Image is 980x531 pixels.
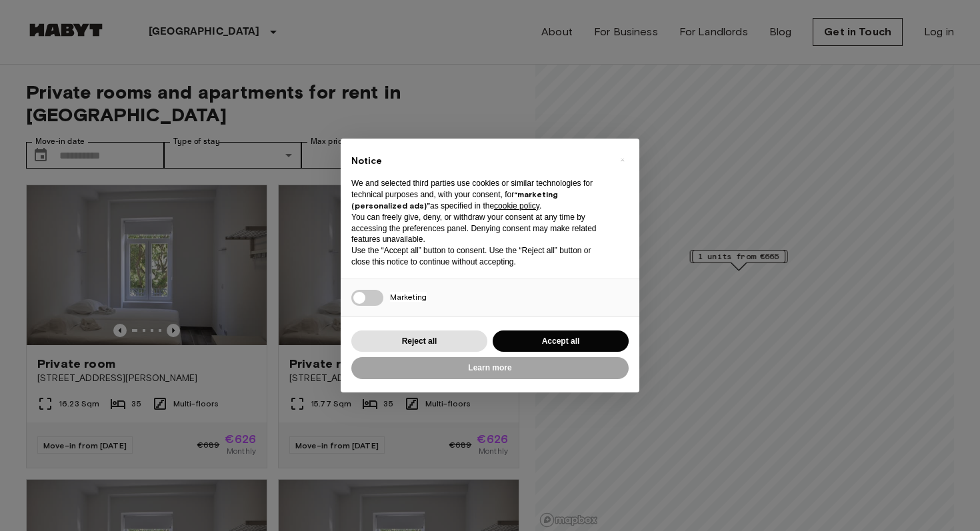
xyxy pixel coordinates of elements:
span: Marketing [390,292,427,302]
p: We and selected third parties use cookies or similar technologies for technical purposes and, wit... [351,178,607,211]
button: Accept all [493,330,629,352]
p: Use the “Accept all” button to consent. Use the “Reject all” button or close this notice to conti... [351,245,607,268]
strong: “marketing (personalized ads)” [351,189,558,211]
button: Learn more [351,357,629,379]
button: Reject all [351,330,487,352]
a: cookie policy [494,201,539,211]
h2: Notice [351,155,607,168]
p: You can freely give, deny, or withdraw your consent at any time by accessing the preferences pane... [351,212,607,245]
span: × [620,152,625,168]
button: Close this notice [611,149,633,171]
